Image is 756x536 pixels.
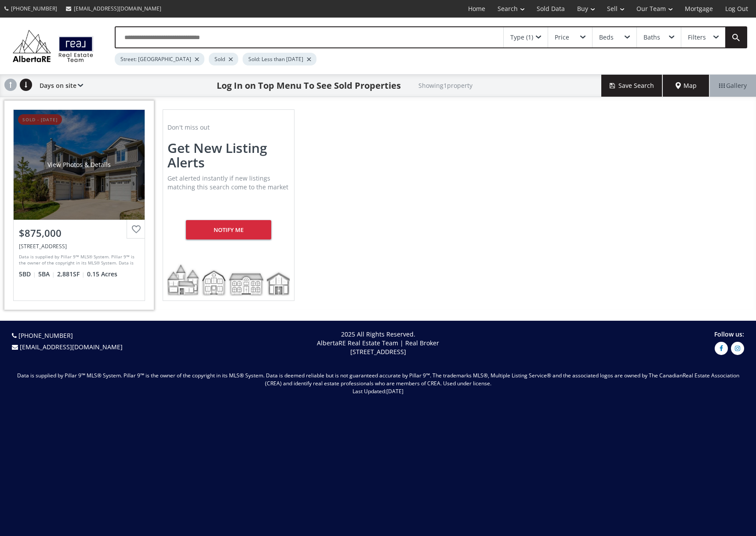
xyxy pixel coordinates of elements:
[243,53,316,65] div: Sold: Less than [DATE]
[209,53,238,65] div: Sold
[350,348,406,356] span: [STREET_ADDRESS]
[709,75,756,97] div: Gallery
[265,372,739,387] span: Real Estate Association (CREA) and identify real estate professionals who are members of CREA. Us...
[217,80,401,92] h1: Log In on Top Menu To See Sold Properties
[643,34,660,40] div: Baths
[601,75,663,97] button: Save Search
[115,53,204,65] div: Street: [GEOGRAPHIC_DATA]
[418,82,472,89] h2: Showing 1 property
[510,34,533,40] div: Type (1)
[154,101,303,310] a: Don't miss outGet new listing alertsGet alerted instantly if new listings matching this search co...
[386,388,403,395] span: [DATE]
[167,174,288,191] span: Get alerted instantly if new listings matching this search come to the market
[19,270,36,279] span: 5 BD
[167,123,210,131] span: Don't miss out
[167,141,290,170] h2: Get new listing alerts
[11,5,57,12] span: [PHONE_NUMBER]
[196,330,560,356] p: 2025 All Rights Reserved. AlbertaRE Real Estate Team | Real Broker
[87,270,117,279] span: 0.15 Acres
[20,343,123,351] a: [EMAIL_ADDRESS][DOMAIN_NAME]
[555,34,569,40] div: Price
[57,270,85,279] span: 2,881 SF
[719,81,747,90] span: Gallery
[676,81,697,90] span: Map
[663,75,709,97] div: Map
[18,331,73,340] a: [PHONE_NUMBER]
[186,220,272,239] div: Notify me
[38,270,55,279] span: 5 BA
[17,372,683,379] span: Data is supplied by Pillar 9™ MLS® System. Pillar 9™ is the owner of the copyright in its MLS® Sy...
[714,330,744,338] span: Follow us:
[599,34,614,40] div: Beds
[19,254,137,267] div: Data is supplied by Pillar 9™ MLS® System. Pillar 9™ is the owner of the copyright in its MLS® Sy...
[35,75,83,97] div: Days on site
[688,34,706,40] div: Filters
[19,226,139,240] div: $875,000
[74,5,161,12] span: [EMAIL_ADDRESS][DOMAIN_NAME]
[4,101,154,310] a: sold - [DATE]View Photos & Details$875,000[STREET_ADDRESS]Data is supplied by Pillar 9™ MLS® Syst...
[47,160,111,169] div: View Photos & Details
[62,0,166,17] a: [EMAIL_ADDRESS][DOMAIN_NAME]
[9,28,97,65] img: Logo
[9,388,747,395] p: Last Updated:
[19,243,139,250] div: 702 Canoe Avenue SW, Airdrie, AB T4B 3K5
